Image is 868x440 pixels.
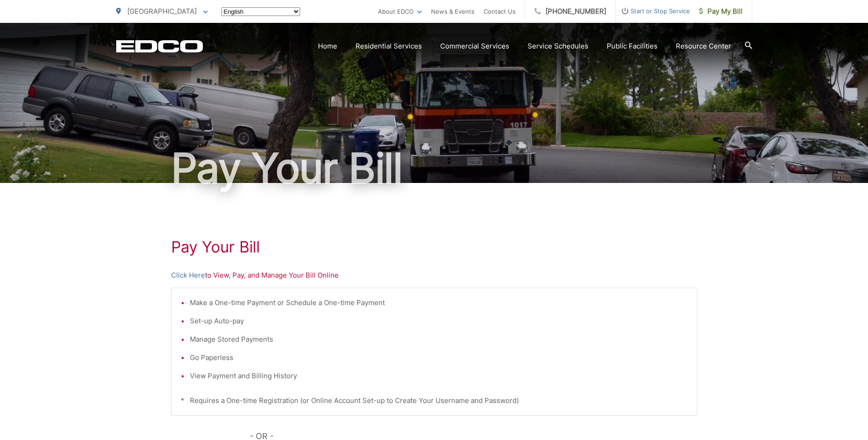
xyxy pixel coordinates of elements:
span: [GEOGRAPHIC_DATA] [127,7,197,16]
a: EDCD logo. Return to the homepage. [116,40,203,53]
li: Make a One-time Payment or Schedule a One-time Payment [190,297,688,308]
h1: Pay Your Bill [171,238,697,256]
li: Set-up Auto-pay [190,316,688,327]
p: to View, Pay, and Manage Your Bill Online [171,270,697,281]
p: * Requires a One-time Registration (or Online Account Set-up to Create Your Username and Password) [181,395,688,406]
h1: Pay Your Bill [116,145,752,191]
a: Commercial Services [440,41,509,52]
a: Home [318,41,337,52]
a: Service Schedules [528,41,588,52]
a: Residential Services [356,41,422,52]
a: News & Events [431,6,474,17]
a: Public Facilities [607,41,658,52]
a: Contact Us [484,6,516,17]
select: Select a language [221,7,300,16]
a: About EDCO [378,6,422,17]
span: Pay My Bill [699,6,743,17]
li: View Payment and Billing History [190,370,688,381]
a: Resource Center [676,41,731,52]
a: Click Here [171,270,205,281]
li: Go Paperless [190,352,688,363]
li: Manage Stored Payments [190,334,688,345]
